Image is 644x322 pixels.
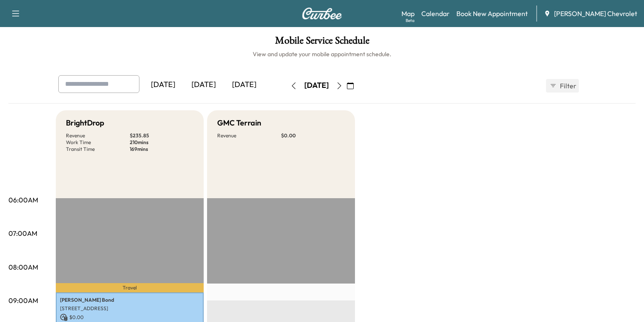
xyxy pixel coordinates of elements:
[406,17,415,24] div: Beta
[554,8,637,19] span: [PERSON_NAME] Chevrolet
[66,146,130,153] p: Transit Time
[8,195,38,205] p: 06:00AM
[560,81,575,91] span: Filter
[456,8,528,19] a: Book New Appointment
[60,314,199,321] p: $ 0.00
[66,117,104,129] h5: BrightDrop
[546,79,579,93] button: Filter
[302,8,342,19] img: Curbee Logo
[56,283,204,292] p: Travel
[8,50,636,58] h6: View and update your mobile appointment schedule.
[8,35,636,50] h1: Mobile Service Schedule
[217,117,261,129] h5: GMC Terrain
[401,8,415,19] a: MapBeta
[217,132,281,139] p: Revenue
[224,75,265,95] div: [DATE]
[8,295,38,306] p: 09:00AM
[66,139,130,146] p: Work Time
[304,80,329,91] div: [DATE]
[60,305,199,312] p: [STREET_ADDRESS]
[66,132,130,139] p: Revenue
[281,132,345,139] p: $ 0.00
[130,132,194,139] p: $ 235.85
[60,297,199,303] p: [PERSON_NAME] Bond
[183,75,224,95] div: [DATE]
[130,146,194,153] p: 169 mins
[8,262,38,272] p: 08:00AM
[8,228,37,238] p: 07:00AM
[130,139,194,146] p: 210 mins
[143,75,183,95] div: [DATE]
[421,8,450,19] a: Calendar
